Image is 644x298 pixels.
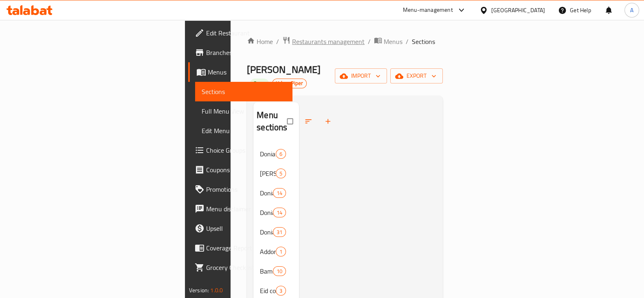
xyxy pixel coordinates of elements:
span: export [397,71,436,81]
div: [PERSON_NAME]5 [253,164,299,183]
span: 14 [273,189,286,197]
span: Full Menu View [202,106,286,116]
div: items [276,149,286,159]
a: Menus [188,62,292,82]
button: import [335,68,387,83]
span: A [630,6,633,15]
nav: breadcrumb [247,36,443,47]
div: items [276,286,286,296]
div: Donia el Roz6 [253,144,299,164]
span: Select all sections [282,114,299,129]
span: 1.0.0 [210,285,223,296]
a: Choice Groups [188,140,292,160]
div: [GEOGRAPHIC_DATA] [491,6,545,15]
a: Edit Restaurant [188,23,292,43]
div: items [273,208,286,217]
span: Promotions [206,184,286,194]
span: 14 [273,209,286,217]
div: items [273,227,286,237]
span: Sections [412,37,435,46]
div: Donia Om Ali [260,169,276,178]
span: 3 [276,287,286,295]
li: / [406,37,409,46]
div: Menu-management [403,5,453,15]
span: Branches [206,48,286,57]
div: Addons blabn1 [253,242,299,261]
a: Menus [374,36,402,47]
span: 5 [276,170,286,177]
span: Eid cookies & Biscuits [260,286,276,296]
div: Donia DUBAI31 [253,222,299,242]
span: import [341,71,380,81]
a: Coverage Report [188,238,292,258]
div: items [273,188,286,198]
li: / [368,37,371,46]
a: Branches [188,43,292,62]
div: Bamboza-Dlv10 [253,261,299,281]
span: 1 [276,248,286,256]
a: Promotions [188,180,292,199]
span: Sort sections [299,112,319,130]
span: 6 [276,150,286,158]
a: Restaurants management [282,36,365,47]
span: Menus [384,37,402,46]
span: [PERSON_NAME] [260,169,276,178]
a: Upsell [188,219,292,238]
a: Edit Menu [195,121,292,140]
span: Donia El Qashtouta [260,208,273,217]
span: Addons blabn [260,247,276,256]
a: Menu disclaimer [188,199,292,219]
span: Coupons [206,165,286,175]
span: Restaurants management [292,37,365,46]
div: Donia El Qashtouta14 [253,203,299,222]
span: Grocery Checklist [206,263,286,272]
span: 31 [273,228,286,236]
div: Donia El Koshary14 [253,183,299,203]
span: Donia DUBAI [260,227,273,237]
span: Bamboza-Dlv [260,266,273,276]
a: Coupons [188,160,292,180]
div: items [273,266,286,276]
button: export [390,68,443,83]
span: Menus [208,67,286,77]
span: Edit Restaurant [206,28,286,38]
span: Version: [189,285,209,296]
span: Choice Groups [206,145,286,155]
span: Menu disclaimer [206,204,286,214]
span: Edit Menu [202,126,286,136]
a: Grocery Checklist [188,258,292,277]
a: Sections [195,82,292,101]
span: Sections [202,87,286,96]
div: items [276,169,286,178]
span: Donia El Koshary [260,188,273,198]
span: Coverage Report [206,243,286,253]
span: 10 [273,267,286,275]
a: Full Menu View [195,101,292,121]
div: items [276,247,286,256]
span: Upsell [206,223,286,233]
span: Donia el Roz [260,149,276,159]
